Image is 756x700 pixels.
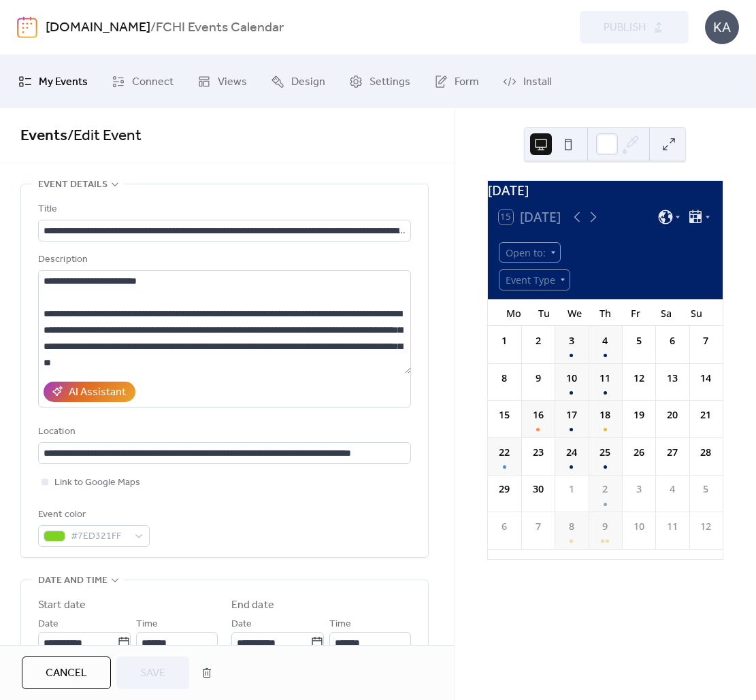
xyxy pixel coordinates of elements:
[531,519,546,534] div: 7
[564,482,579,497] div: 1
[665,371,680,386] div: 13
[665,482,680,497] div: 4
[631,407,646,422] div: 19
[597,371,612,386] div: 11
[231,616,252,633] span: Date
[231,597,274,614] div: End date
[631,482,646,497] div: 3
[564,371,579,386] div: 10
[698,333,713,348] div: 7
[69,384,126,401] div: AI Assistant
[698,407,713,422] div: 21
[631,333,646,348] div: 5
[597,445,612,460] div: 25
[497,371,512,386] div: 8
[38,616,59,633] span: Date
[39,71,88,93] span: My Events
[329,616,351,633] span: Time
[38,573,108,589] span: Date and time
[590,299,621,327] div: Th
[497,482,512,497] div: 29
[187,61,257,103] a: Views
[156,15,284,41] b: FCHI Events Calendar
[651,299,681,327] div: Sa
[621,299,651,327] div: Fr
[531,371,546,386] div: 9
[665,407,680,422] div: 20
[497,333,512,348] div: 1
[631,371,646,386] div: 12
[38,177,108,193] span: Event details
[38,507,147,523] div: Event color
[564,445,579,460] div: 24
[597,407,612,422] div: 18
[698,445,713,460] div: 28
[497,519,512,534] div: 6
[20,121,67,151] a: Events
[499,299,529,327] div: Mo
[665,333,680,348] div: 6
[523,71,551,93] span: Install
[455,71,479,93] span: Form
[291,71,325,93] span: Design
[54,475,140,491] span: Link to Google Maps
[488,181,723,201] div: [DATE]
[564,519,579,534] div: 8
[150,15,156,41] b: /
[665,519,680,534] div: 11
[531,445,546,460] div: 23
[705,10,739,44] div: KA
[597,482,612,497] div: 2
[22,656,111,689] button: Cancel
[531,333,546,348] div: 2
[559,299,590,327] div: We
[339,61,421,103] a: Settings
[597,519,612,534] div: 9
[218,71,247,93] span: Views
[132,71,174,93] span: Connect
[531,407,546,422] div: 16
[17,16,37,38] img: logo
[261,61,335,103] a: Design
[529,299,559,327] div: Tu
[136,616,158,633] span: Time
[497,407,512,422] div: 15
[38,201,408,218] div: Title
[369,71,410,93] span: Settings
[698,482,713,497] div: 5
[38,424,408,440] div: Location
[46,15,150,41] a: [DOMAIN_NAME]
[8,61,98,103] a: My Events
[698,519,713,534] div: 12
[497,445,512,460] div: 22
[681,299,712,327] div: Su
[631,445,646,460] div: 26
[631,519,646,534] div: 10
[698,371,713,386] div: 14
[564,333,579,348] div: 3
[665,445,680,460] div: 27
[71,529,128,545] span: #7ED321FF
[46,665,87,682] span: Cancel
[424,61,489,103] a: Form
[101,61,184,103] a: Connect
[493,61,561,103] a: Install
[531,482,546,497] div: 30
[67,121,142,151] span: / Edit Event
[564,407,579,422] div: 17
[38,252,408,268] div: Description
[44,382,135,402] button: AI Assistant
[38,597,86,614] div: Start date
[597,333,612,348] div: 4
